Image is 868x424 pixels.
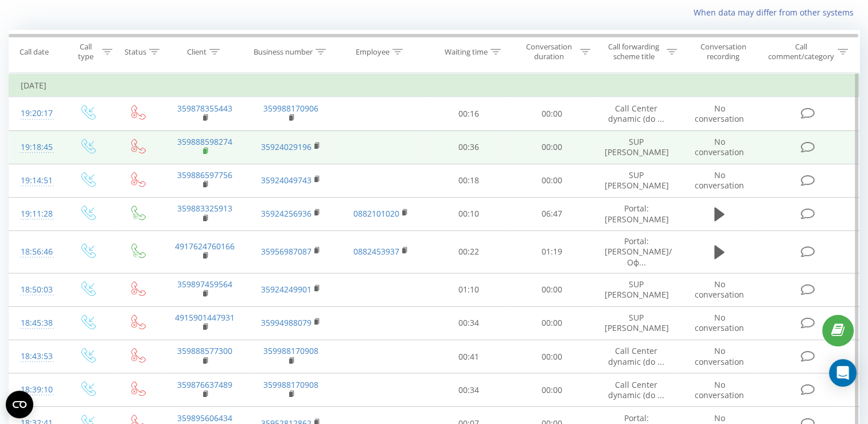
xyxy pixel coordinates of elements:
a: When data may differ from other systems [694,7,859,18]
td: 01:10 [427,273,511,306]
a: 359876637489 [177,379,232,390]
td: SUP [PERSON_NAME] [593,273,679,306]
div: Call type [72,42,99,61]
a: 35924029196 [261,141,312,152]
td: 00:34 [427,306,511,340]
div: Employee [356,47,390,57]
div: Client [187,47,207,57]
a: 35956987087 [261,246,312,257]
div: 18:45:38 [21,312,50,334]
td: 00:00 [510,373,593,407]
a: 359895606434 [177,413,232,423]
div: Conversation duration [520,42,577,61]
td: 00:22 [427,231,511,273]
td: 00:34 [427,373,511,407]
a: 359897459564 [177,279,232,290]
div: 19:14:51 [21,169,50,192]
a: 0882101020 [353,208,399,219]
a: 359888577300 [177,345,232,356]
span: No conversation [695,312,744,333]
div: Call comment/category [768,42,835,61]
span: Call Center dynamic (do ... [608,345,664,367]
div: Open Intercom Messenger [829,359,857,387]
span: No conversation [695,345,744,367]
div: Call forwarding scheme title [604,42,664,61]
a: 4915901447931 [175,312,235,323]
td: 00:00 [510,130,593,164]
td: 00:16 [427,97,511,130]
td: 00:36 [427,130,511,164]
span: No conversation [695,379,744,400]
a: 359988170906 [263,103,318,114]
td: 00:41 [427,340,511,373]
div: 18:43:53 [21,345,50,368]
td: 00:18 [427,164,511,197]
a: 0882453937 [353,246,399,257]
div: Call date [20,47,49,57]
div: 19:18:45 [21,136,50,159]
span: Call Center dynamic (do ... [608,103,664,124]
div: 19:11:28 [21,203,50,225]
a: 359886597756 [177,169,232,180]
td: 06:47 [510,197,593,230]
a: 4917624760166 [175,241,235,252]
td: 00:00 [510,273,593,306]
td: [DATE] [9,74,859,97]
span: Call Center dynamic (do ... [608,379,664,400]
div: 18:50:03 [21,279,50,301]
div: Conversation recording [690,42,757,61]
td: 00:00 [510,97,593,130]
a: 35994988079 [261,317,312,328]
td: SUP [PERSON_NAME] [593,164,679,197]
a: 35924256936 [261,208,312,219]
a: 359988170908 [263,379,318,390]
div: 18:39:10 [21,379,50,401]
div: 19:20:17 [21,102,50,125]
td: SUP [PERSON_NAME] [593,306,679,340]
div: Waiting time [445,47,488,57]
span: No conversation [695,169,744,191]
a: 359988170908 [263,345,318,356]
td: 00:00 [510,340,593,373]
a: 359878355443 [177,103,232,114]
td: 00:10 [427,197,511,230]
a: 359888598274 [177,136,232,147]
td: 01:19 [510,231,593,273]
a: 35924049743 [261,175,312,186]
div: 18:56:46 [21,241,50,263]
div: Business number [254,47,313,57]
td: Portal: [PERSON_NAME] [593,197,679,230]
td: 00:00 [510,164,593,197]
a: 35924249901 [261,284,312,295]
div: Status [124,47,146,57]
span: No conversation [695,279,744,300]
span: No conversation [695,103,744,124]
span: No conversation [695,136,744,157]
a: 359883325913 [177,203,232,214]
button: Open CMP widget [6,391,33,418]
span: Portal: [PERSON_NAME]/Оф... [605,236,672,267]
td: SUP [PERSON_NAME] [593,130,679,164]
td: 00:00 [510,306,593,340]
